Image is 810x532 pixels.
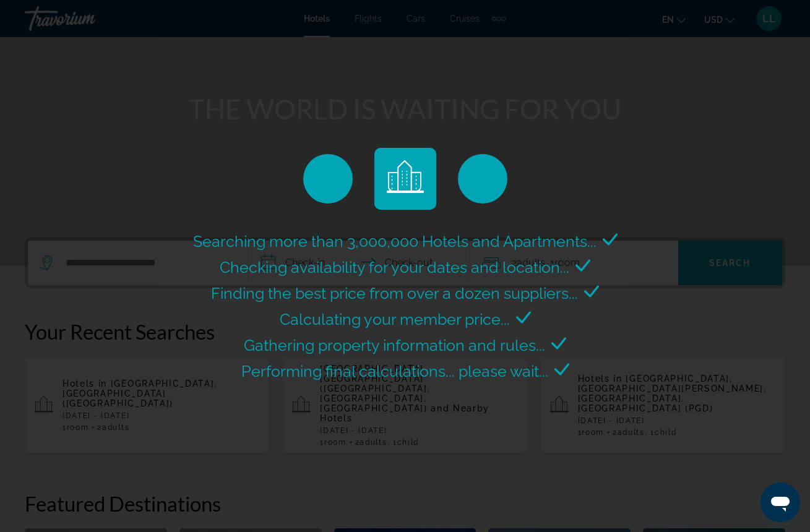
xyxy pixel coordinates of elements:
[241,362,548,380] span: Performing final calculations... please wait...
[211,284,578,302] span: Finding the best price from over a dozen suppliers...
[220,258,569,277] span: Checking availability for your dates and location...
[193,232,597,251] span: Searching more than 3,000,000 Hotels and Apartments...
[760,483,800,522] iframe: Botón para iniciar la ventana de mensajería
[280,310,510,328] span: Calculating your member price...
[244,336,545,354] span: Gathering property information and rules...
